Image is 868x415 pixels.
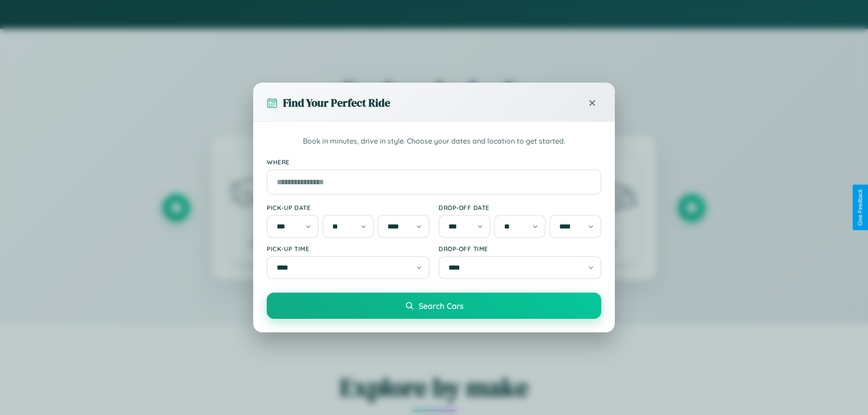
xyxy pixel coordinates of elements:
span: Search Cars [419,301,463,311]
label: Drop-off Time [439,245,601,252]
p: Book in minutes, drive in style. Choose your dates and location to get started. [267,135,601,147]
label: Drop-off Date [439,204,601,211]
label: Pick-up Time [267,245,429,252]
button: Search Cars [267,293,601,319]
label: Where [267,158,601,166]
h3: Find Your Perfect Ride [283,95,390,110]
label: Pick-up Date [267,204,429,211]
